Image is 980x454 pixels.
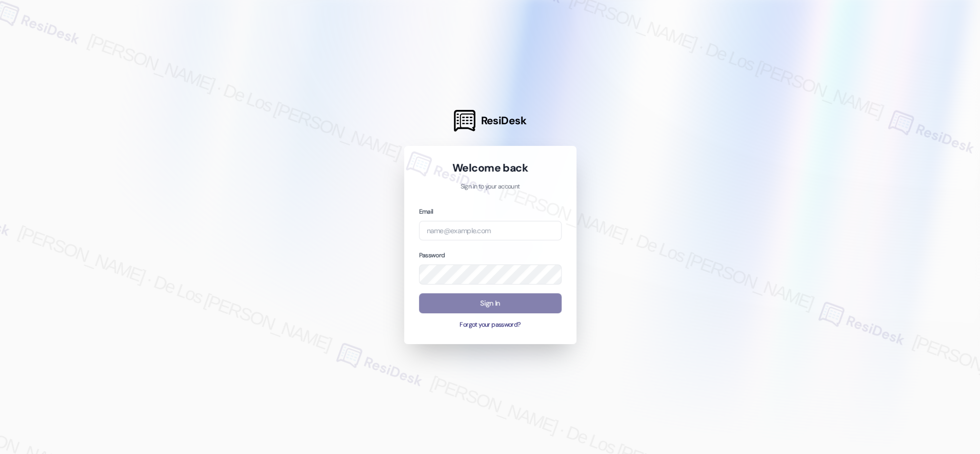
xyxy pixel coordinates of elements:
[419,207,433,216] label: Email
[454,110,475,131] img: ResiDesk Logo
[419,293,562,313] button: Sign In
[419,320,562,330] button: Forgot your password?
[481,113,526,128] span: ResiDesk
[419,161,562,175] h1: Welcome back
[419,182,562,192] p: Sign in to your account
[419,251,445,259] label: Password
[419,221,562,241] input: name@example.com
